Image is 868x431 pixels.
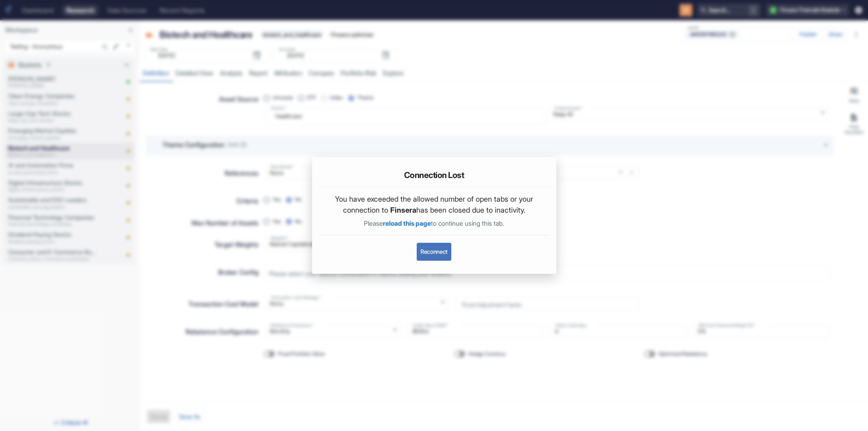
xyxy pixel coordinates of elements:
span: reload this page [383,220,431,227]
button: Reconnect [417,243,451,261]
p: You have exceeded the allowed number of open tabs or your connection to has been closed due to in... [325,194,543,215]
p: Please to continue using this tab. [325,219,543,229]
span: Finsera [390,206,416,214]
h5: Connection Lost [404,170,464,180]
